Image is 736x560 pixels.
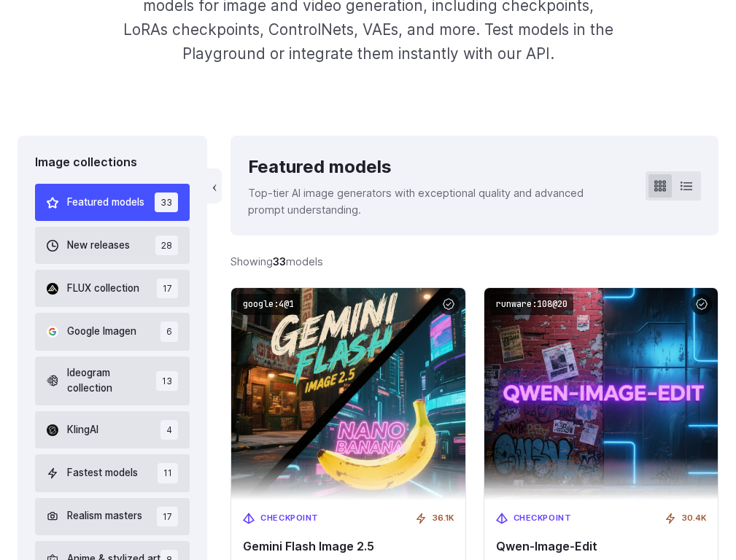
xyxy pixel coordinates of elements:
[158,463,178,483] span: 11
[248,184,622,218] p: Top-tier AI image generators with exceptional quality and advanced prompt understanding.
[243,540,453,553] span: Gemini Flash Image 2.5
[67,508,142,524] span: Realism masters
[490,294,573,315] code: runware:108@20
[35,313,190,350] button: Google Imagen 6
[35,454,190,491] button: Fastest models 11
[35,153,190,172] div: Image collections
[160,420,178,440] span: 4
[273,255,286,268] strong: 33
[496,540,706,553] span: Qwen‑Image‑Edit
[237,294,300,315] code: google:4@1
[67,238,130,254] span: New releases
[157,507,178,526] span: 17
[67,195,144,211] span: Featured models
[67,465,138,481] span: Fastest models
[433,512,454,525] span: 36.1K
[231,288,465,500] img: Gemini Flash Image 2.5
[67,281,139,297] span: FLUX collection
[67,422,98,438] span: KlingAI
[67,365,157,397] span: Ideogram collection
[207,168,222,203] button: ‹
[35,184,190,221] button: Featured models 33
[35,227,190,264] button: New releases 28
[248,153,622,181] div: Featured models
[35,498,190,535] button: Realism masters 17
[231,253,323,270] div: Showing models
[260,512,319,525] span: Checkpoint
[35,411,190,448] button: KlingAI 4
[484,288,718,500] img: Qwen‑Image‑Edit
[67,324,136,340] span: Google Imagen
[514,512,572,525] span: Checkpoint
[35,270,190,307] button: FLUX collection 17
[682,512,706,525] span: 30.4K
[155,236,178,255] span: 28
[155,192,178,212] span: 33
[35,357,190,406] button: Ideogram collection 13
[156,371,178,391] span: 13
[160,322,178,341] span: 6
[157,279,178,298] span: 17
